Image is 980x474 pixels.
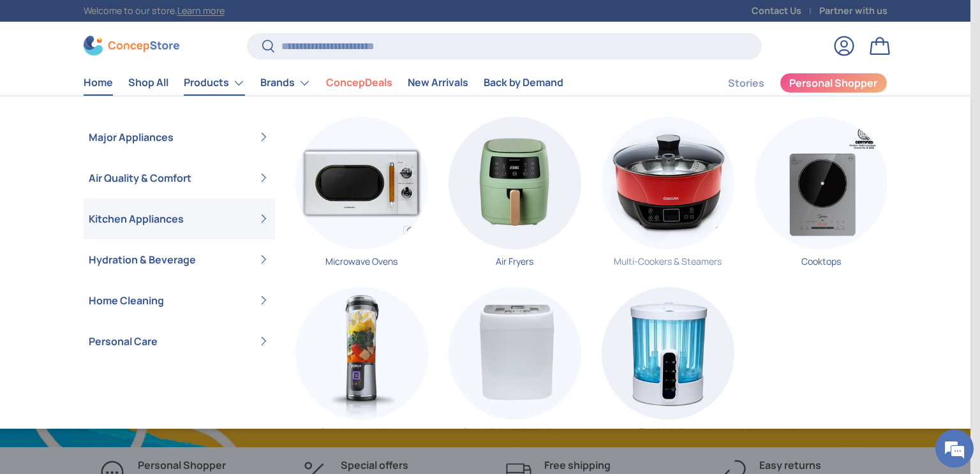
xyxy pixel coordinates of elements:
[176,70,253,96] summary: Products
[84,70,113,95] a: Home
[780,73,887,93] a: Personal Shopper
[84,36,179,56] img: ConcepStore
[84,70,563,96] nav: Primary
[484,70,563,95] a: Back by Demand
[128,70,168,95] a: Shop All
[789,78,877,88] span: Personal Shopper
[253,70,318,96] summary: Brands
[408,70,468,95] a: New Arrivals
[697,70,887,96] nav: Secondary
[728,71,764,96] a: Stories
[326,70,392,95] a: ConcepDeals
